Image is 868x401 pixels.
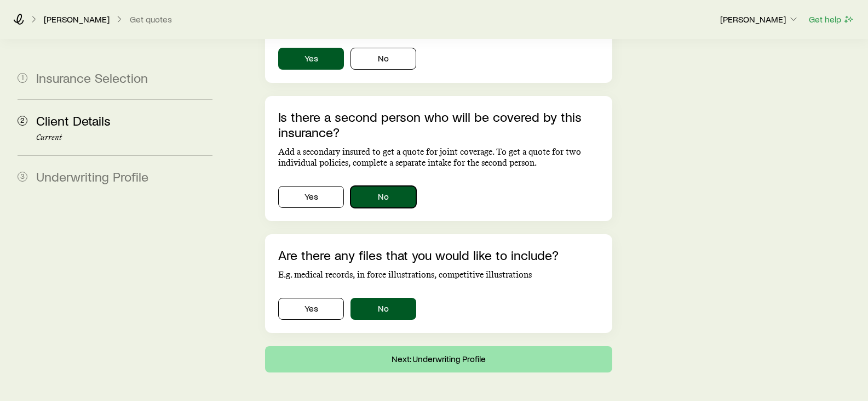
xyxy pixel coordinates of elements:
button: No [350,298,416,320]
button: No [350,186,416,208]
button: Get quotes [129,14,173,25]
p: [PERSON_NAME] [720,14,799,25]
p: Add a secondary insured to get a quote for joint coverage. To get a quote for two individual poli... [278,146,599,168]
span: Insurance Selection [36,70,148,86]
button: Yes [278,48,344,70]
span: Client Details [36,112,111,128]
p: Is there a second person who will be covered by this insurance? [278,109,599,140]
p: Current [36,133,212,142]
span: 3 [18,172,27,182]
button: [PERSON_NAME] [720,13,800,26]
button: No [350,48,416,70]
span: 1 [18,73,27,83]
p: [PERSON_NAME] [44,14,110,25]
p: Are there any files that you would like to include? [278,247,599,263]
span: 2 [18,116,27,126]
span: Underwriting Profile [36,168,148,184]
button: Next: Underwriting Profile [265,346,612,372]
p: E.g. medical records, in force illustrations, competitive illustrations [278,269,599,280]
button: Get help [808,13,855,26]
button: Yes [278,298,344,320]
button: Yes [278,186,344,208]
